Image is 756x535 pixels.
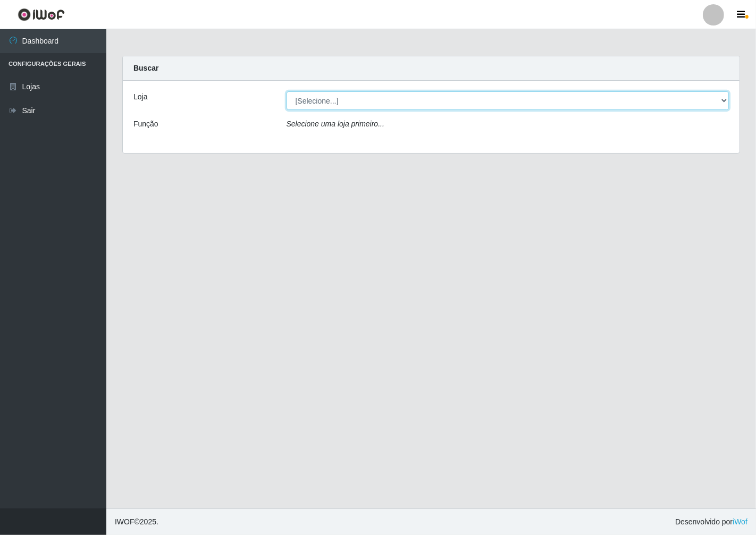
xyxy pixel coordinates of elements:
label: Função [133,118,158,130]
i: Selecione uma loja primeiro... [287,120,384,128]
a: iWof [733,517,747,526]
span: © 2025 . [115,516,158,528]
span: IWOF [115,517,135,526]
label: Loja [133,91,147,103]
img: CoreUI Logo [18,8,65,21]
span: Desenvolvido por [675,516,747,528]
strong: Buscar [133,64,158,72]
